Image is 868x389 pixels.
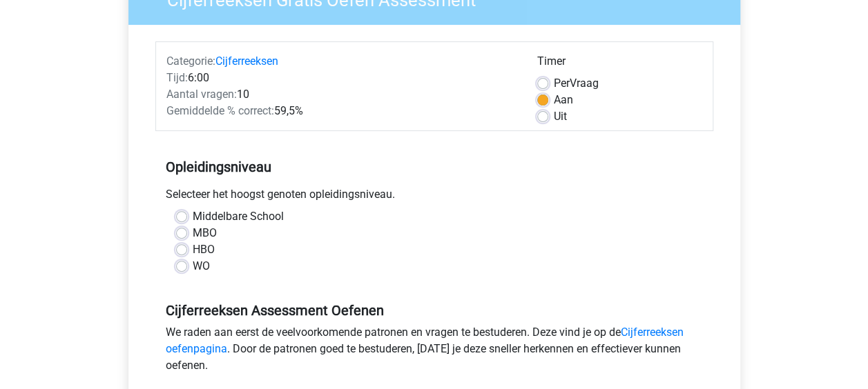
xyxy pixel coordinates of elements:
[155,324,713,379] div: We raden aan eerst de veelvoorkomende patronen en vragen te bestuderen. Deze vind je op de . Door...
[193,208,284,225] label: Middelbare School
[155,186,713,208] div: Selecteer het hoogst genoten opleidingsniveau.
[166,54,215,68] span: Categorie:
[554,108,567,125] label: Uit
[193,258,210,275] label: WO
[156,86,527,103] div: 10
[166,302,703,319] h5: Cijferreeksen Assessment Oefenen
[537,53,702,75] div: Timer
[193,241,215,258] label: HBO
[193,225,217,241] label: MBO
[166,104,274,117] span: Gemiddelde % correct:
[166,88,237,101] span: Aantal vragen:
[215,54,278,68] a: Cijferreeksen
[554,77,570,90] span: Per
[166,71,188,84] span: Tijd:
[166,153,703,181] h5: Opleidingsniveau
[554,75,599,92] label: Vraag
[156,70,527,86] div: 6:00
[554,92,573,108] label: Aan
[156,103,527,119] div: 59,5%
